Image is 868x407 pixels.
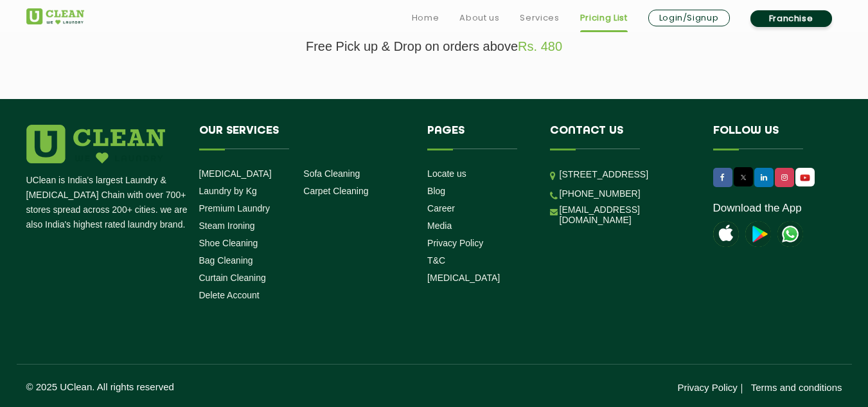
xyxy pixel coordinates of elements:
h4: Pages [427,125,531,149]
a: Premium Laundry [199,203,270,213]
a: Download the App [713,202,802,215]
a: About us [459,10,499,26]
a: [EMAIL_ADDRESS][DOMAIN_NAME] [560,204,694,225]
a: Carpet Cleaning [303,186,368,196]
a: Privacy Policy [677,382,737,393]
a: Blog [427,186,445,196]
span: Rs. 480 [518,39,562,53]
a: Terms and conditions [751,382,842,393]
a: Services [520,10,559,26]
a: Steam Ironing [199,221,255,231]
img: apple-icon.png [713,221,739,247]
p: © 2025 UClean. All rights reserved [26,381,434,392]
a: Privacy Policy [427,238,483,248]
img: UClean Laundry and Dry Cleaning [797,171,813,185]
img: UClean Laundry and Dry Cleaning [26,8,84,24]
a: Delete Account [199,290,260,300]
a: [MEDICAL_DATA] [199,168,272,179]
a: Career [427,203,455,213]
img: logo.png [26,125,165,163]
a: Franchise [750,10,832,27]
a: Locate us [427,168,466,179]
a: Laundry by Kg [199,186,257,196]
a: T&C [427,255,445,266]
h4: Contact us [550,125,694,149]
img: UClean Laundry and Dry Cleaning [777,221,803,247]
img: playstoreicon.png [745,221,771,247]
a: Shoe Cleaning [199,238,258,248]
a: Media [427,221,452,231]
p: [STREET_ADDRESS] [560,167,694,182]
h4: Our Services [199,125,409,149]
a: Login/Signup [648,10,730,26]
a: Bag Cleaning [199,255,253,266]
a: [PHONE_NUMBER] [560,188,641,199]
a: Home [412,10,439,26]
a: Pricing List [580,10,628,26]
h4: Follow us [713,125,826,149]
p: UClean is India's largest Laundry & [MEDICAL_DATA] Chain with over 700+ stores spread across 200+... [26,173,190,232]
p: Free Pick up & Drop on orders above [26,39,842,54]
a: [MEDICAL_DATA] [427,273,500,283]
a: Curtain Cleaning [199,273,266,283]
a: Sofa Cleaning [303,168,360,179]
